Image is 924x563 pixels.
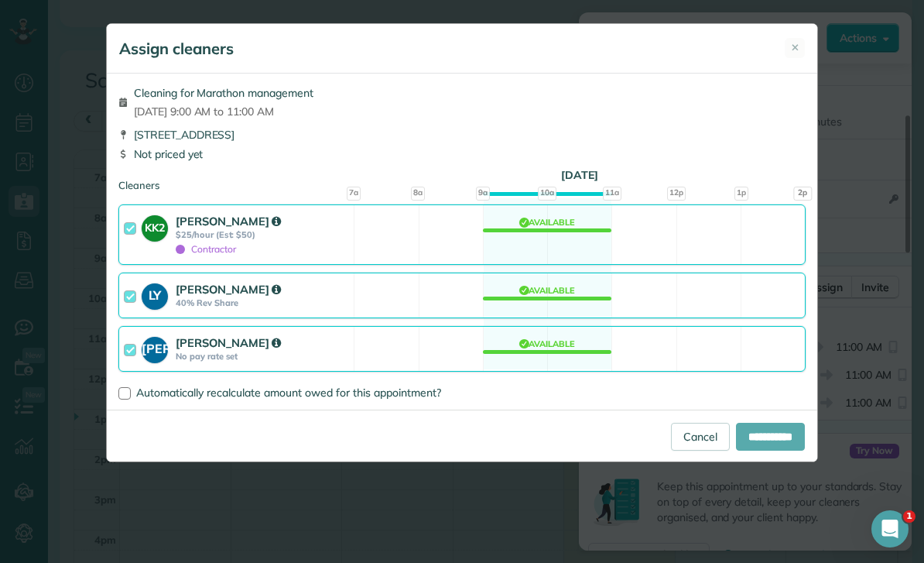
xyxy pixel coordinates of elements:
strong: $25/hour (Est: $50) [176,229,349,240]
span: 1 [903,510,915,523]
strong: [PERSON_NAME] [176,214,281,228]
div: [STREET_ADDRESS] [118,127,806,142]
span: Automatically recalculate amount owed for this appointment? [136,386,441,400]
div: Not priced yet [118,146,806,162]
a: Cancel [671,423,730,451]
span: Cleaning for Marathon management [134,85,313,101]
span: [DATE] 9:00 AM to 11:00 AM [134,104,313,119]
strong: No pay rate set [176,351,349,362]
iframe: Intercom live chat [871,510,909,548]
strong: [PERSON_NAME] [176,335,281,350]
span: Contractor [176,243,236,255]
strong: [PERSON_NAME] [176,282,281,297]
strong: 40% Rev Share [176,297,349,308]
span: ✕ [791,40,799,55]
strong: KK2 [142,215,168,236]
div: Cleaners [118,178,806,183]
h5: Assign cleaners [119,38,234,60]
strong: [PERSON_NAME] [142,337,168,359]
strong: LY [142,283,168,305]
